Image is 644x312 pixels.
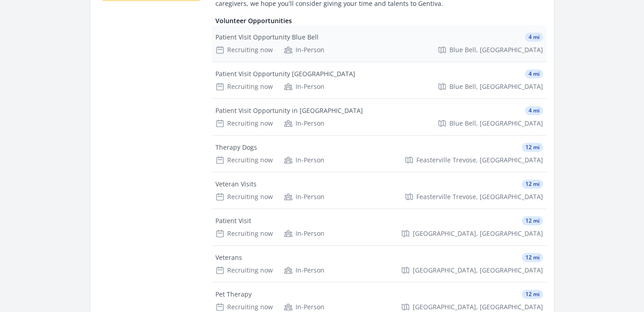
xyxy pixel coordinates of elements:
[522,143,543,152] span: 12 mi
[449,45,543,54] span: Blue Bell, [GEOGRAPHIC_DATA]
[212,136,547,172] a: Therapy Dogs 12 mi Recruiting now In-Person Feasterville Trevose, [GEOGRAPHIC_DATA]
[449,82,543,91] span: Blue Bell, [GEOGRAPHIC_DATA]
[215,82,273,91] div: Recruiting now
[212,25,547,62] a: Patient Visit Opportunity Blue Bell 4 mi Recruiting now In-Person Blue Bell, [GEOGRAPHIC_DATA]
[284,156,324,165] div: In-Person
[413,266,543,275] span: [GEOGRAPHIC_DATA], [GEOGRAPHIC_DATA]
[449,119,543,128] span: Blue Bell, [GEOGRAPHIC_DATA]
[215,180,257,189] div: Veteran Visits
[215,156,273,165] div: Recruiting now
[215,290,252,299] div: Pet Therapy
[284,119,324,128] div: In-Person
[215,143,257,152] div: Therapy Dogs
[212,246,547,282] a: Veterans 12 mi Recruiting now In-Person [GEOGRAPHIC_DATA], [GEOGRAPHIC_DATA]
[522,180,543,189] span: 12 mi
[525,69,543,78] span: 4 mi
[413,302,543,312] span: [GEOGRAPHIC_DATA], [GEOGRAPHIC_DATA]
[215,33,319,42] div: Patient Visit Opportunity Blue Bell
[212,99,547,135] a: Patient Visit Opportunity in [GEOGRAPHIC_DATA] 4 mi Recruiting now In-Person Blue Bell, [GEOGRAPH...
[284,266,324,275] div: In-Person
[413,229,543,238] span: [GEOGRAPHIC_DATA], [GEOGRAPHIC_DATA]
[522,253,543,262] span: 12 mi
[215,106,363,115] div: Patient Visit Opportunity in [GEOGRAPHIC_DATA]
[525,33,543,42] span: 4 mi
[284,302,324,312] div: In-Person
[212,209,547,245] a: Patient Visit 12 mi Recruiting now In-Person [GEOGRAPHIC_DATA], [GEOGRAPHIC_DATA]
[215,216,251,225] div: Patient Visit
[215,229,273,238] div: Recruiting now
[416,156,543,165] span: Feasterville Trevose, [GEOGRAPHIC_DATA]
[284,82,324,91] div: In-Person
[215,69,355,78] div: Patient Visit Opportunity [GEOGRAPHIC_DATA]
[215,266,273,275] div: Recruiting now
[215,302,273,312] div: Recruiting now
[215,119,273,128] div: Recruiting now
[522,216,543,225] span: 12 mi
[284,45,324,54] div: In-Person
[525,106,543,115] span: 4 mi
[416,192,543,201] span: Feasterville Trevose, [GEOGRAPHIC_DATA]
[522,290,543,299] span: 12 mi
[215,192,273,201] div: Recruiting now
[215,253,242,262] div: Veterans
[212,62,547,98] a: Patient Visit Opportunity [GEOGRAPHIC_DATA] 4 mi Recruiting now In-Person Blue Bell, [GEOGRAPHIC_...
[215,45,273,54] div: Recruiting now
[284,192,324,201] div: In-Person
[212,172,547,209] a: Veteran Visits 12 mi Recruiting now In-Person Feasterville Trevose, [GEOGRAPHIC_DATA]
[215,16,543,25] h4: Volunteer Opportunities
[284,229,324,238] div: In-Person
